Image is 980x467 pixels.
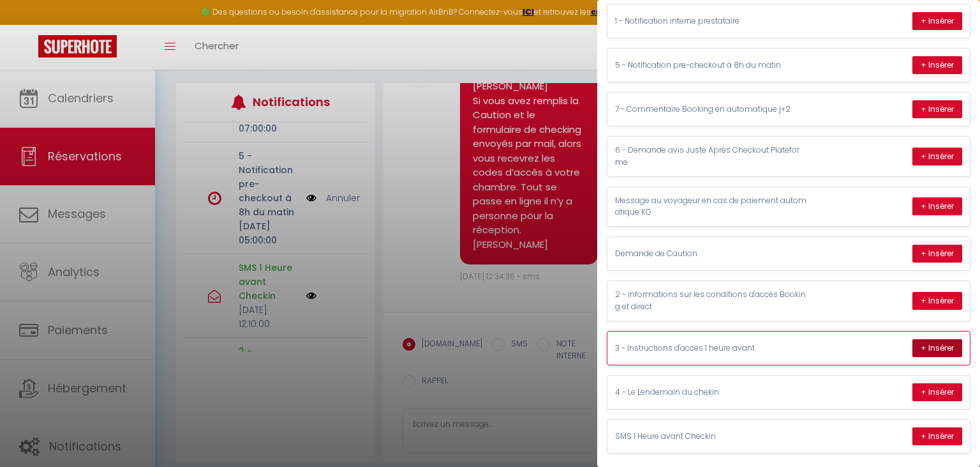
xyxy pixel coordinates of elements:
[615,195,806,219] p: Message au voyageur en cas de paiement automatique KO
[912,383,962,401] button: + Insérer
[912,12,962,30] button: + Insérer
[912,197,962,215] button: + Insérer
[615,59,806,72] p: 5 - Notification pre-checkout à 8h du matin
[10,5,48,43] button: Ouvrir le widget de chat LiveChat
[615,342,806,355] p: 3 - Instructions d'accès 1 heure avant
[615,289,806,313] p: 2 - informations sur les conditions d'accès Booking et direct
[912,292,962,310] button: + Insérer
[615,431,806,443] p: SMS 1 Heure avant Checkin
[912,427,962,445] button: + Insérer
[912,148,962,165] button: + Insérer
[912,100,962,118] button: + Insérer
[912,245,962,263] button: + Insérer
[912,56,962,74] button: + Insérer
[615,144,806,169] p: 6 - Demande avis Juste Après Checkout Plateforme
[615,248,806,260] p: Demande de Caution
[615,387,806,399] p: 4 - Le Lendemain du chekin
[615,15,806,27] p: 1 - Notification interne prestataire
[615,103,806,116] p: 7 - Commentaire Booking en automatique j+2
[912,339,962,357] button: + Insérer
